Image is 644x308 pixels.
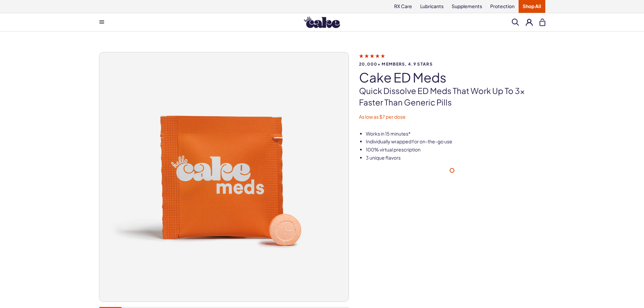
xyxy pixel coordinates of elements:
span: 20,000+ members, 4.9 stars [359,62,545,66]
li: 3 unique flavors [366,155,545,161]
h1: Cake ED Meds [359,70,545,85]
img: Hello Cake [304,17,340,28]
p: Quick dissolve ED Meds that work up to 3x faster than generic pills [359,85,545,108]
li: Works in 15 minutes* [366,131,545,137]
li: 100% virtual prescription [366,146,545,153]
li: Individually wrapped for on-the-go use [366,138,545,145]
p: As low as $7 per dose [359,114,545,120]
img: Cake ED Meds [99,52,349,302]
a: 20,000+ members, 4.9 stars [359,53,545,66]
